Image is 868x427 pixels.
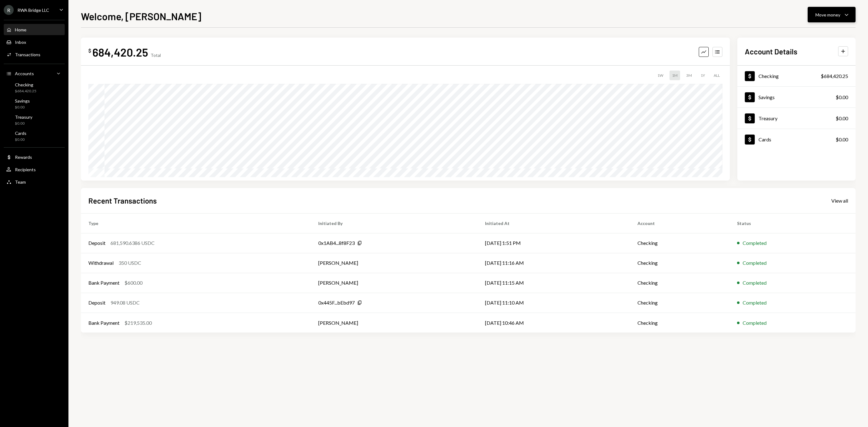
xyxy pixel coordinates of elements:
[15,52,40,57] div: Transactions
[684,71,694,80] div: 3M
[630,273,730,293] td: Checking
[743,259,767,267] div: Completed
[4,96,65,111] a: Savings$0.00
[743,299,767,306] div: Completed
[88,279,119,287] div: Bank Payment
[15,121,32,126] div: $0.00
[88,319,119,327] div: Bank Payment
[15,82,36,87] div: Checking
[4,112,65,127] a: Treasury$0.00
[17,7,49,13] div: RWA Bridge LLC
[478,213,630,233] th: Initiated At
[4,164,65,175] a: Recipients
[630,293,730,313] td: Checking
[670,71,680,80] div: 1M
[15,179,26,185] div: Team
[743,279,767,287] div: Completed
[151,53,161,58] div: Total
[478,253,630,273] td: [DATE] 11:16 AM
[88,259,114,267] div: Withdrawal
[81,10,201,22] h1: Welcome, [PERSON_NAME]
[110,239,155,247] div: 681,590.6386 USDC
[478,233,630,253] td: [DATE] 1:51 PM
[92,45,148,59] div: 684,420.25
[711,71,722,80] div: ALL
[758,136,771,142] div: Cards
[318,299,355,306] div: 0x445F...bEbd97
[311,213,477,233] th: Initiated By
[311,273,477,293] td: [PERSON_NAME]
[124,279,142,287] div: $600.00
[737,108,856,129] a: Treasury$0.00
[4,68,65,79] a: Accounts
[4,176,65,187] a: Team
[4,129,65,144] a: Cards$0.00
[821,72,848,80] div: $684,420.25
[4,5,14,15] div: R
[4,80,65,95] a: Checking$684,420.25
[119,259,141,267] div: 350 USDC
[737,66,856,86] a: Checking$684,420.25
[478,293,630,313] td: [DATE] 11:10 AM
[831,197,848,204] a: View all
[630,213,730,233] th: Account
[15,105,30,110] div: $0.00
[478,313,630,333] td: [DATE] 10:46 AM
[758,73,779,79] div: Checking
[737,87,856,108] a: Savings$0.00
[743,319,767,327] div: Completed
[81,213,311,233] th: Type
[743,239,767,247] div: Completed
[15,27,26,32] div: Home
[4,151,65,163] a: Rewards
[698,71,707,80] div: 1Y
[311,253,477,273] td: [PERSON_NAME]
[88,48,91,54] div: $
[758,115,777,121] div: Treasury
[630,313,730,333] td: Checking
[15,114,32,120] div: Treasury
[831,198,848,204] div: View all
[478,273,630,293] td: [DATE] 11:15 AM
[4,24,65,35] a: Home
[4,49,65,60] a: Transactions
[630,253,730,273] td: Checking
[311,313,477,333] td: [PERSON_NAME]
[836,136,848,143] div: $0.00
[745,46,797,57] h2: Account Details
[15,167,36,172] div: Recipients
[15,154,32,160] div: Rewards
[836,115,848,122] div: $0.00
[730,213,856,233] th: Status
[88,195,157,206] h2: Recent Transactions
[737,129,856,150] a: Cards$0.00
[836,94,848,101] div: $0.00
[88,299,105,306] div: Deposit
[15,137,26,142] div: $0.00
[15,89,36,94] div: $684,420.25
[815,11,840,18] div: Move money
[15,98,30,103] div: Savings
[4,36,65,48] a: Inbox
[15,71,34,76] div: Accounts
[15,131,26,136] div: Cards
[655,71,666,80] div: 1W
[630,233,730,253] td: Checking
[758,94,775,100] div: Savings
[110,299,140,306] div: 949.08 USDC
[88,239,105,247] div: Deposit
[124,319,152,327] div: $219,535.00
[808,7,856,22] button: Move money
[15,39,26,45] div: Inbox
[318,239,355,247] div: 0x1AB4...8f8F23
